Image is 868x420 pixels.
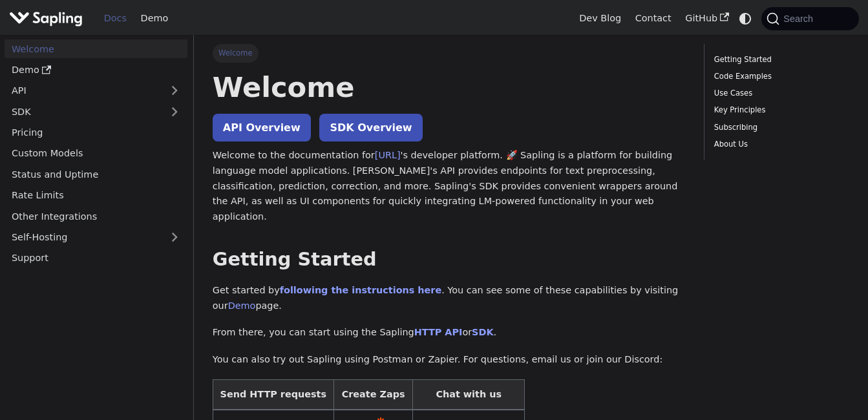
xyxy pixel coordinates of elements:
a: Pricing [5,123,187,142]
p: Welcome to the documentation for 's developer platform. 🚀 Sapling is a platform for building lang... [213,148,686,225]
a: Status and Uptime [5,165,187,184]
a: SDK Overview [319,114,422,142]
span: Search [779,14,821,24]
a: SDK [5,102,162,121]
a: Support [5,249,187,268]
span: Welcome [213,44,259,62]
h1: Welcome [213,70,686,105]
a: Welcome [5,39,187,58]
p: Get started by . You can see some of these capabilities by visiting our page. [213,283,686,314]
button: Search (Command+K) [761,7,858,30]
a: Dev Blog [572,8,628,28]
button: Expand sidebar category 'SDK' [162,102,187,121]
p: You can also try out Sapling using Postman or Zapier. For questions, email us or join our Discord: [213,352,686,368]
a: Getting Started [714,54,845,66]
img: Sapling.ai [9,9,83,28]
a: Other Integrations [5,207,187,226]
a: Code Examples [714,70,845,83]
a: API [5,81,162,100]
th: Chat with us [413,379,525,410]
a: Demo [228,300,256,311]
a: HTTP API [414,327,463,337]
a: Sapling.aiSapling.ai [9,9,87,28]
a: GitHub [678,8,736,28]
a: Docs [97,8,134,28]
a: Rate Limits [5,186,187,205]
button: Switch between dark and light mode (currently system mode) [736,9,755,28]
a: About Us [714,138,845,151]
a: Subscribing [714,121,845,134]
a: following the instructions here [280,285,441,295]
a: Demo [134,8,175,28]
a: [URL] [375,150,401,160]
a: Key Principles [714,104,845,116]
a: Demo [5,61,187,79]
th: Create Zaps [333,379,413,410]
nav: Breadcrumbs [213,44,686,62]
a: API Overview [213,114,311,142]
button: Expand sidebar category 'API' [162,81,187,100]
a: Use Cases [714,87,845,100]
a: Custom Models [5,144,187,163]
a: Contact [628,8,679,28]
p: From there, you can start using the Sapling or . [213,325,686,341]
a: SDK [472,327,493,337]
h2: Getting Started [213,248,686,271]
th: Send HTTP requests [213,379,333,410]
a: Self-Hosting [5,228,187,247]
